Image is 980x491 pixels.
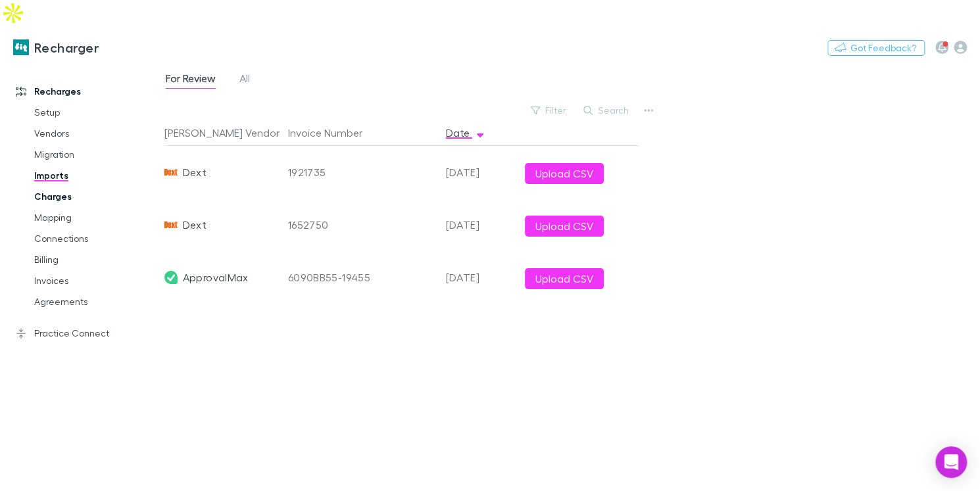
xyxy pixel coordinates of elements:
button: Search [577,103,637,118]
a: Invoices [21,270,162,291]
span: For Review [166,72,216,89]
a: Billing [21,249,162,270]
div: Open Intercom Messenger [935,446,967,478]
a: Connections [21,228,162,249]
span: ApprovalMax [183,251,249,304]
div: [DATE] [441,146,520,199]
img: Recharger's Logo [13,39,29,55]
button: Filter [524,103,574,118]
a: Charges [21,186,162,207]
a: Migration [21,144,162,165]
span: All [239,72,250,89]
a: Vendors [21,123,162,144]
div: 6090BB55-19455 [288,251,435,304]
button: Upload CSV [525,216,604,237]
button: Date [446,120,485,146]
a: Mapping [21,207,162,228]
h3: Recharger [34,39,99,55]
button: Upload CSV [525,163,604,184]
div: 1652750 [288,199,435,251]
button: [PERSON_NAME] Vendor [164,120,295,146]
a: Recharges [3,81,162,102]
span: Dext [183,199,207,251]
a: Agreements [21,291,162,312]
img: Dext's Logo [164,166,178,179]
button: Invoice Number [288,120,378,146]
button: Got Feedback? [827,40,925,56]
div: [DATE] [441,199,520,251]
a: Imports [21,165,162,186]
a: Practice Connect [3,323,162,344]
a: Setup [21,102,162,123]
div: 1921735 [288,146,435,199]
div: [DATE] [441,251,520,304]
span: Dext [183,146,207,199]
button: Upload CSV [525,268,604,289]
img: Dext's Logo [164,218,178,231]
a: Recharger [5,32,107,63]
img: ApprovalMax's Logo [164,271,178,284]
